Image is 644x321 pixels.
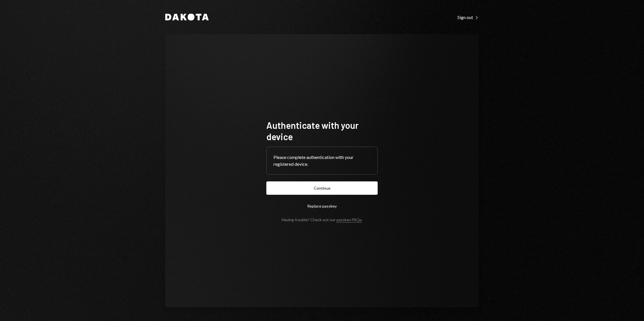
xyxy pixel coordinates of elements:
[336,217,362,223] a: passkey FAQs
[457,15,479,20] div: Sign out
[266,119,378,142] h1: Authenticate with your device
[273,154,371,167] div: Please complete authentication with your registered device.
[266,199,378,213] button: Replace passkey
[266,181,378,195] button: Continue
[457,14,479,20] a: Sign out
[282,217,363,222] div: Having trouble? Check out our .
